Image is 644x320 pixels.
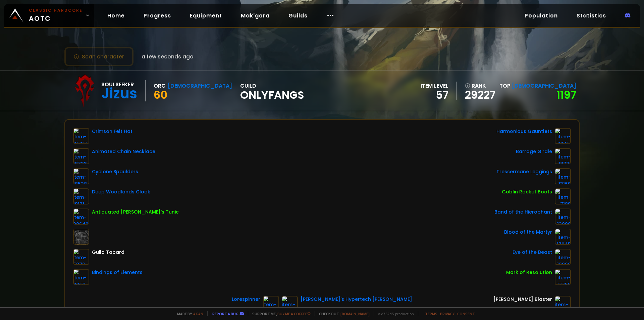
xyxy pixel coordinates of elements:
[512,82,576,90] span: [DEMOGRAPHIC_DATA]
[496,128,552,135] div: Harmonious Gauntlets
[465,90,495,100] a: 29227
[555,269,571,285] img: item-17759
[340,311,370,316] a: [DOMAIN_NAME]
[29,7,83,13] small: Classic Hardcore
[465,82,495,90] div: rank
[154,82,166,90] div: Orc
[184,9,227,22] a: Equipment
[516,148,552,155] div: Barrage Girdle
[421,90,448,100] div: 57
[235,9,275,22] a: Mak'gora
[282,296,298,312] img: item-17718
[92,148,155,155] div: Animated Chain Necklace
[519,9,563,22] a: Population
[425,311,437,316] a: Terms
[101,89,137,99] div: Jizus
[494,209,552,216] div: Band of the Hierophant
[173,311,203,316] span: Made by
[555,188,571,204] img: item-7189
[513,249,552,256] div: Eye of the Beast
[73,249,89,265] img: item-5976
[555,148,571,164] img: item-18721
[92,128,132,135] div: Crimson Felt Hat
[555,128,571,144] img: item-18527
[168,82,232,90] div: [DEMOGRAPHIC_DATA]
[240,82,304,100] div: guild
[315,311,370,316] span: Checkout
[92,249,124,256] div: Guild Tabard
[92,209,179,216] div: Antiquated [PERSON_NAME]'s Tunic
[73,148,89,164] img: item-18723
[555,209,571,225] img: item-13096
[283,9,313,22] a: Guilds
[263,296,279,312] img: item-18491
[212,311,238,316] a: Report a bug
[496,168,552,175] div: Tressermane Leggings
[101,80,137,89] div: Soulseeker
[4,4,94,27] a: Classic HardcoreAOTC
[301,296,412,303] div: [PERSON_NAME]'s Hypertech [PERSON_NAME]
[240,90,304,100] span: OnlyFangs
[504,229,552,236] div: Blood of the Martyr
[457,311,475,316] a: Consent
[502,188,552,195] div: Goblin Rocket Boots
[64,47,133,66] button: Scan character
[73,168,89,184] img: item-18528
[421,82,448,90] div: item level
[556,87,576,102] a: 1197
[555,249,571,265] img: item-13968
[92,188,150,195] div: Deep Woodlands Cloak
[499,82,576,90] div: Top
[73,188,89,204] img: item-19121
[193,311,203,316] a: a fan
[102,9,130,22] a: Home
[248,311,311,316] span: Support me,
[555,296,571,312] img: item-13289
[92,269,143,276] div: Bindings of Elements
[29,7,83,24] span: AOTC
[73,269,89,285] img: item-16671
[73,209,89,225] img: item-20642
[154,87,167,102] span: 60
[92,168,138,175] div: Cyclone Spaulders
[142,52,194,61] span: a few seconds ago
[571,9,611,22] a: Statistics
[138,9,176,22] a: Progress
[555,229,571,245] img: item-17045
[440,311,454,316] a: Privacy
[555,168,571,184] img: item-13169
[73,128,89,144] img: item-18727
[277,311,311,316] a: Buy me a coffee
[374,311,414,316] span: v. d752d5 - production
[493,296,552,303] div: [PERSON_NAME] Blaster
[506,269,552,276] div: Mark of Resolution
[232,296,260,303] div: Lorespinner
